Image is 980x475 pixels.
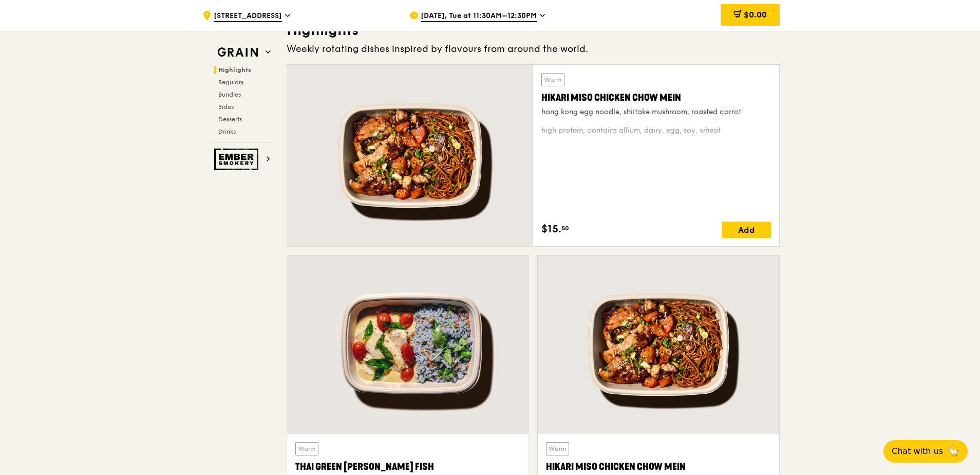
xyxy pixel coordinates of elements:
[295,460,520,474] div: Thai Green [PERSON_NAME] Fish
[546,460,771,474] div: Hikari Miso Chicken Chow Mein
[218,79,243,86] span: Regulars
[541,90,771,105] div: Hikari Miso Chicken Chow Mein
[541,107,771,117] div: hong kong egg noodle, shiitake mushroom, roasted carrot
[541,222,561,237] span: $15.
[218,103,234,111] span: Sides
[722,222,771,238] div: Add
[287,42,780,56] div: Weekly rotating dishes inspired by flavours from around the world.
[883,440,968,463] button: Chat with us🦙
[295,442,318,455] div: Warm
[218,128,236,135] span: Drinks
[214,149,261,170] img: Ember Smokery web logo
[892,445,943,458] span: Chat with us
[947,445,959,458] span: 🦙
[541,125,771,136] div: high protein, contains allium, dairy, egg, soy, wheat
[541,73,564,86] div: Warm
[218,116,242,123] span: Desserts
[218,91,241,98] span: Bundles
[421,11,537,22] span: [DATE], Tue at 11:30AM–12:30PM
[214,43,261,62] img: Grain web logo
[744,10,767,20] span: $0.00
[546,442,569,455] div: Warm
[561,224,569,232] span: 50
[214,11,282,22] span: [STREET_ADDRESS]
[218,66,251,74] span: Highlights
